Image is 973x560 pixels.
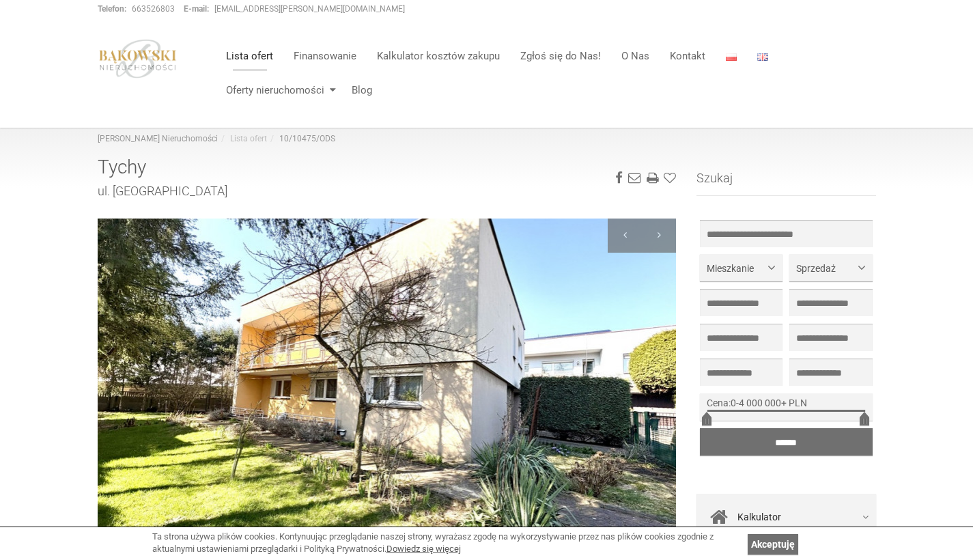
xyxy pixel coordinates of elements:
a: Dowiedz się więcej [386,544,461,554]
span: Mieszkanie [707,262,765,275]
a: Lista ofert [216,42,283,70]
a: Kalkulator kosztów zakupu [367,42,510,70]
a: Oferty nieruchomości [216,76,341,104]
strong: Telefon: [98,4,126,14]
a: 663526803 [132,4,175,14]
h3: Szukaj [696,171,876,196]
span: 0 [731,397,736,408]
a: O Nas [611,42,660,70]
div: - [700,393,873,421]
a: Zgłoś się do Nas! [510,42,611,70]
strong: E-mail: [184,4,209,14]
span: Sprzedaż [796,262,855,275]
h1: Tychy [98,157,677,178]
a: Blog [341,76,372,104]
button: Mieszkanie [700,254,782,281]
a: Kontakt [660,42,716,70]
img: Dom Sprzedaż Tychy Kasztanowa [98,219,677,546]
img: Polski [726,53,737,61]
h2: ul. [GEOGRAPHIC_DATA] [98,184,677,198]
button: Sprzedaż [789,254,872,281]
li: Lista ofert [218,133,267,145]
img: English [757,53,768,61]
img: logo [98,39,178,79]
a: Akceptuję [748,534,798,555]
a: 10/10475/ODS [279,134,335,143]
a: Finansowanie [283,42,367,70]
a: [PERSON_NAME] Nieruchomości [98,134,218,143]
div: Ta strona używa plików cookies. Kontynuując przeglądanie naszej strony, wyrażasz zgodę na wykorzy... [152,531,741,556]
span: Cena: [707,397,731,408]
span: Kalkulator [737,507,781,527]
a: [EMAIL_ADDRESS][PERSON_NAME][DOMAIN_NAME] [214,4,405,14]
span: 4 000 000+ PLN [739,397,807,408]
